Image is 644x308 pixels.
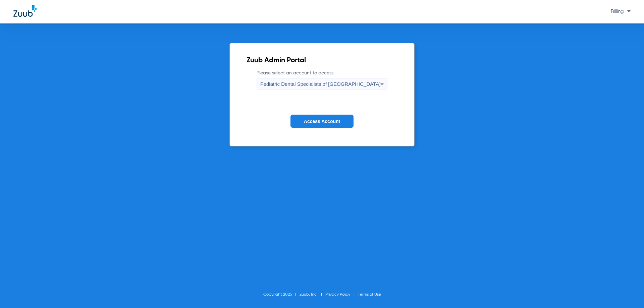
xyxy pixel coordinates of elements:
[260,81,381,87] span: Pediatric Dental Specialists of [GEOGRAPHIC_DATA]
[358,293,381,297] a: Terms of Use
[611,9,631,14] span: Billing
[290,115,354,128] button: Access Account
[257,70,388,89] label: Please select an account to access
[247,57,398,64] h2: Zuub Admin Portal
[263,291,300,298] li: Copyright 2025
[304,119,340,124] span: Access Account
[610,276,644,308] iframe: Chat Widget
[13,5,37,17] img: Zuub Logo
[325,293,350,297] a: Privacy Policy
[300,291,325,298] li: Zuub, Inc.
